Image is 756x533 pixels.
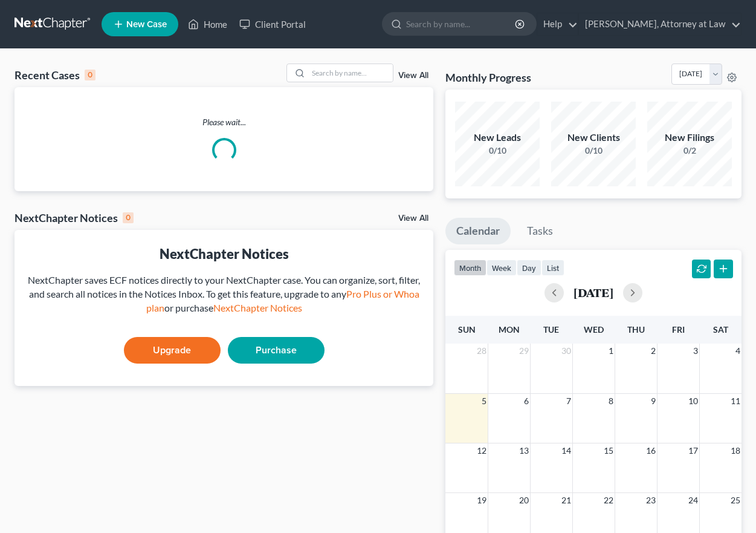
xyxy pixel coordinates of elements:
h3: Monthly Progress [445,70,531,85]
span: Fri [672,324,685,335]
span: 18 [729,443,741,458]
a: Help [537,13,578,35]
div: 0/2 [647,145,732,157]
span: 22 [603,493,615,508]
span: 21 [560,493,572,508]
span: Sat [713,324,728,335]
span: 7 [565,394,572,408]
div: NextChapter Notices [15,211,134,225]
a: Tasks [516,218,564,244]
span: 30 [560,344,572,358]
span: 25 [729,493,741,508]
a: Purchase [228,337,325,364]
span: 13 [518,443,530,458]
a: [PERSON_NAME], Attorney at Law [579,13,741,35]
div: 0/10 [551,145,636,157]
input: Search by name... [406,13,517,35]
span: Mon [499,324,520,335]
a: NextChapter Notices [213,302,302,313]
span: 16 [645,443,657,458]
span: Sun [458,324,476,335]
div: New Clients [551,131,636,145]
span: 28 [476,344,488,358]
button: day [517,260,541,276]
span: 5 [480,394,488,408]
div: Recent Cases [15,68,95,82]
span: 12 [476,443,488,458]
h2: [DATE] [573,286,613,299]
span: 11 [729,394,741,408]
span: 17 [687,443,699,458]
p: Please wait... [15,116,433,128]
span: 24 [687,493,699,508]
span: Wed [584,324,604,335]
span: 10 [687,394,699,408]
a: Client Portal [233,13,312,35]
button: week [486,260,517,276]
div: 0 [123,212,134,223]
a: Calendar [445,218,511,244]
input: Search by name... [308,64,393,82]
div: NextChapter saves ECF notices directly to your NextChapter case. You can organize, sort, filter, ... [24,273,424,315]
a: Home [182,13,233,35]
span: 1 [607,344,615,358]
div: New Filings [647,131,732,145]
span: Tue [543,324,559,335]
span: 6 [523,394,530,408]
span: Thu [627,324,645,335]
div: 0/10 [455,145,540,157]
span: 2 [650,344,657,358]
span: 19 [476,493,488,508]
span: 23 [645,493,657,508]
span: 8 [607,394,615,408]
span: New Case [126,20,167,29]
span: 15 [603,443,615,458]
div: NextChapter Notices [24,244,424,263]
span: 9 [650,394,657,408]
span: 20 [518,493,530,508]
button: month [454,260,486,276]
span: 29 [518,344,530,358]
div: New Leads [455,131,540,145]
span: 3 [692,344,699,358]
span: 14 [560,443,572,458]
a: View All [398,214,428,223]
a: Upgrade [124,337,221,364]
div: 0 [85,70,95,80]
a: View All [398,71,428,80]
span: 4 [734,344,741,358]
button: list [541,260,564,276]
a: Pro Plus or Whoa plan [146,288,419,313]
